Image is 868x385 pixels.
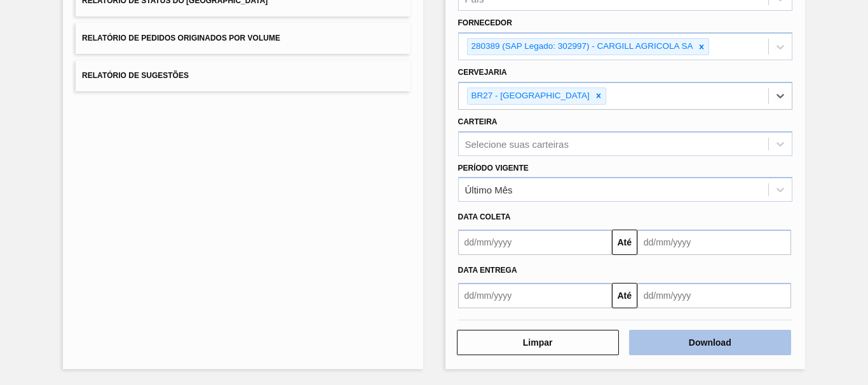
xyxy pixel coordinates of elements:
[637,283,791,308] input: dd/mm/yyyy
[458,117,498,126] label: Carteira
[458,18,512,27] label: Fornecedor
[458,283,612,308] input: dd/mm/yyyy
[458,212,511,221] span: Data coleta
[465,138,569,149] div: Selecione suas carteiras
[612,283,637,308] button: Até
[612,230,637,255] button: Até
[458,164,529,173] label: Período Vigente
[457,330,619,355] button: Limpar
[458,68,507,77] label: Cervejaria
[458,266,517,275] span: Data entrega
[82,71,189,80] span: Relatório de Sugestões
[76,23,410,54] button: Relatório de Pedidos Originados por Volume
[82,34,280,42] span: Relatório de Pedidos Originados por Volume
[458,230,612,255] input: dd/mm/yyyy
[76,60,410,91] button: Relatório de Sugestões
[637,230,791,255] input: dd/mm/yyyy
[468,88,592,104] div: BR27 - [GEOGRAPHIC_DATA]
[468,39,695,55] div: 280389 (SAP Legado: 302997) - CARGILL AGRICOLA SA
[629,330,791,355] button: Download
[465,185,513,195] div: Último Mês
